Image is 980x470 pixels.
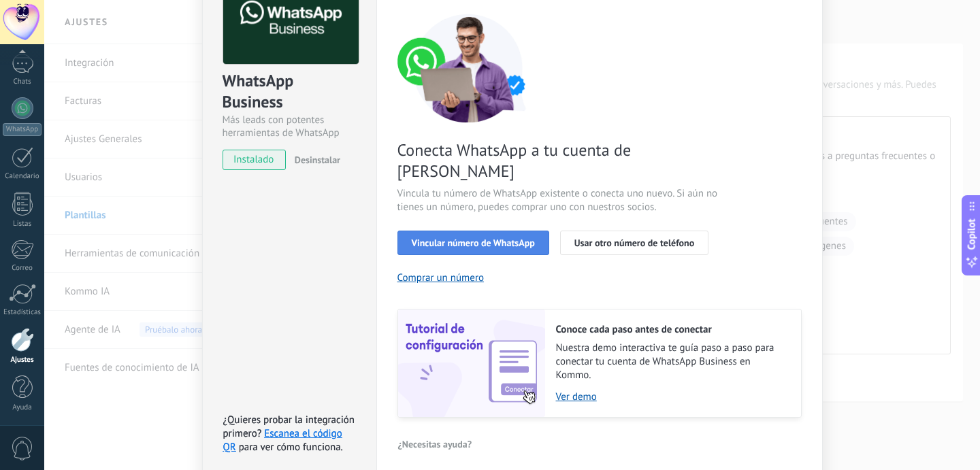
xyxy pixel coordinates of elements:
[965,218,979,250] span: Copilot
[398,439,472,449] span: ¿Necesitas ayuda?
[397,271,485,284] button: Comprar un número
[556,323,787,336] h2: Conoce cada paso antes de conectar
[239,441,343,454] span: para ver cómo funciona.
[397,139,721,182] span: Conecta WhatsApp a tu cuenta de [PERSON_NAME]
[223,427,342,454] a: Escanea el código QR
[223,150,285,170] span: instalado
[397,231,549,255] button: Vincular número de WhatsApp
[397,14,540,122] img: connect number
[397,434,473,454] button: ¿Necesitas ayuda?
[574,238,694,248] span: Usar otro número de teléfono
[223,70,357,114] div: WhatsApp Business
[3,220,42,229] div: Listas
[397,187,721,214] span: Vincula tu número de WhatsApp existente o conecta uno nuevo. Si aún no tienes un número, puedes c...
[3,172,42,181] div: Calendario
[295,154,340,166] span: Desinstalar
[560,231,708,255] button: Usar otro número de teléfono
[412,238,535,248] span: Vincular número de WhatsApp
[556,341,787,382] span: Nuestra demo interactiva te guía paso a paso para conectar tu cuenta de WhatsApp Business en Kommo.
[556,390,787,403] a: Ver demo
[3,308,42,317] div: Estadísticas
[223,414,355,440] span: ¿Quieres probar la integración primero?
[289,150,340,170] button: Desinstalar
[3,123,42,136] div: WhatsApp
[3,78,42,86] div: Chats
[3,264,42,273] div: Correo
[223,114,357,139] div: Más leads con potentes herramientas de WhatsApp
[3,403,42,412] div: Ayuda
[3,356,42,365] div: Ajustes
